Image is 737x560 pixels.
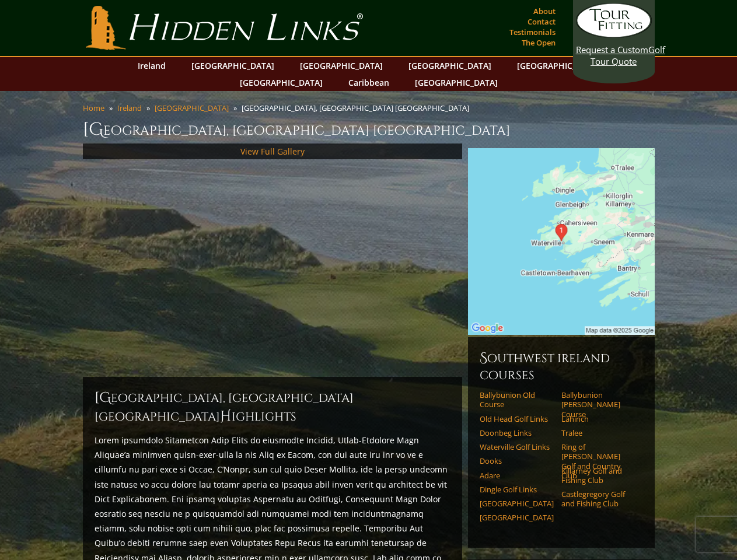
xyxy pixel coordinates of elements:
[576,44,648,55] span: Request a Custom
[530,3,558,19] a: About
[480,390,554,409] a: Ballybunion Old Course
[95,388,450,426] h2: [GEOGRAPHIC_DATA], [GEOGRAPHIC_DATA] [GEOGRAPHIC_DATA] ighlights
[480,414,554,423] a: Old Head Golf Links
[480,428,554,437] a: Doonbeg Links
[480,513,554,522] a: [GEOGRAPHIC_DATA]
[561,442,635,480] a: Ring of [PERSON_NAME] Golf and Country Club
[409,74,504,91] a: [GEOGRAPHIC_DATA]
[561,390,635,419] a: Ballybunion [PERSON_NAME] Course
[155,103,229,113] a: [GEOGRAPHIC_DATA]
[519,34,558,51] a: The Open
[561,414,635,423] a: Lahinch
[83,118,655,141] h1: [GEOGRAPHIC_DATA], [GEOGRAPHIC_DATA] [GEOGRAPHIC_DATA]
[561,466,635,485] a: Killarney Golf and Fishing Club
[525,13,558,30] a: Contact
[220,407,232,426] span: H
[507,24,558,40] a: Testimonials
[117,103,142,113] a: Ireland
[561,489,635,509] a: Castlegregory Golf and Fishing Club
[403,57,497,74] a: [GEOGRAPHIC_DATA]
[480,485,554,494] a: Dingle Golf Links
[480,471,554,480] a: Adare
[240,146,305,157] a: View Full Gallery
[480,349,643,383] h6: Southwest Ireland Courses
[511,57,606,74] a: [GEOGRAPHIC_DATA]
[343,74,395,91] a: Caribbean
[294,57,389,74] a: [GEOGRAPHIC_DATA]
[576,3,652,67] a: Request a CustomGolf Tour Quote
[83,103,104,113] a: Home
[234,74,329,91] a: [GEOGRAPHIC_DATA]
[480,442,554,452] a: Waterville Golf Links
[480,456,554,466] a: Dooks
[468,148,655,335] img: Google Map of Waterville Golf Links, Waterville Ireland
[186,57,280,74] a: [GEOGRAPHIC_DATA]
[561,428,635,437] a: Tralee
[132,57,172,74] a: Ireland
[480,499,554,508] a: [GEOGRAPHIC_DATA]
[242,103,474,113] li: [GEOGRAPHIC_DATA], [GEOGRAPHIC_DATA] [GEOGRAPHIC_DATA]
